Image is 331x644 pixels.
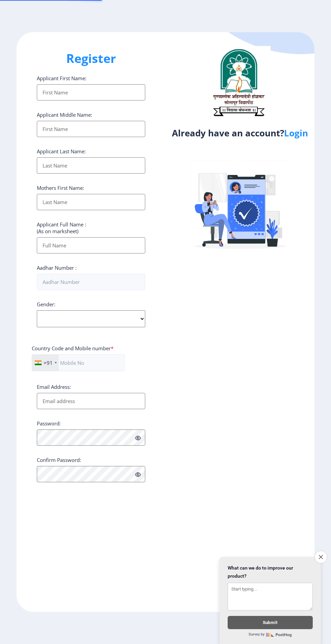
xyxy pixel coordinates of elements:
label: Confirm Password: [37,457,81,463]
input: First Name [37,121,145,137]
input: Aadhar Number [37,274,145,290]
label: Email Address: [37,383,71,390]
label: Gender: [37,301,55,308]
div: India (भारत): +91 [32,355,59,371]
input: Mobile No [32,354,125,371]
label: Applicant First Name: [37,75,86,82]
label: Password: [37,420,61,427]
label: Applicant Middle Name: [37,111,92,118]
label: Country Code and Mobile number [32,345,113,352]
input: Full Name [37,237,145,253]
a: Login [284,127,308,139]
input: Last Name [37,157,145,174]
div: +91 [44,359,53,366]
input: Email address [37,393,145,409]
label: Applicant Last Name: [37,148,86,155]
label: Mothers First Name: [37,184,84,191]
label: Aadhar Number : [37,264,77,271]
input: Last Name [37,194,145,210]
img: Verified-rafiki.svg [181,148,299,266]
img: logo [206,46,271,118]
input: First Name [37,84,145,101]
h1: Register [37,50,145,67]
label: Applicant Full Name : (As on marksheet) [37,221,86,235]
h4: Already have an account? [171,128,309,138]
